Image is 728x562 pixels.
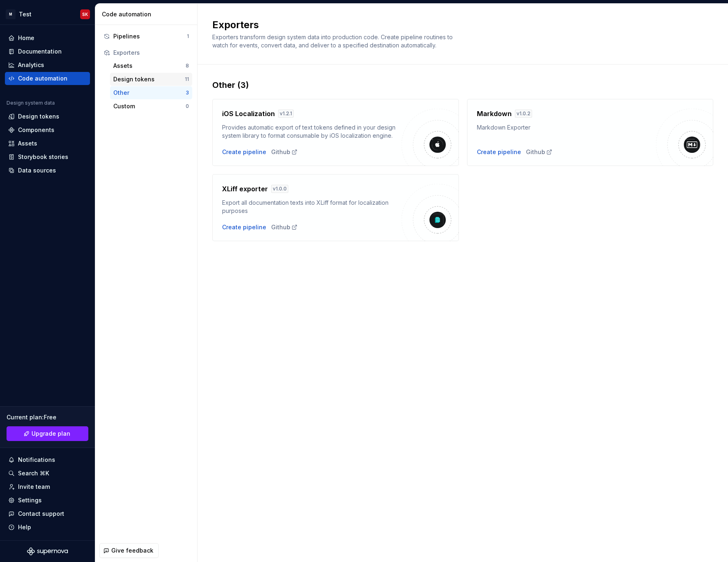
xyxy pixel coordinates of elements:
[186,90,189,96] div: 3
[27,547,68,555] svg: Supernova Logo
[5,164,90,177] a: Data sources
[113,32,187,40] div: Pipelines
[110,86,192,99] button: Other3
[18,510,64,518] div: Contact support
[31,430,70,438] span: Upgrade plan
[113,49,189,57] div: Exporters
[5,150,90,163] a: Storybook stories
[113,102,186,110] div: Custom
[18,166,56,175] div: Data sources
[185,76,189,83] div: 11
[18,523,31,531] div: Help
[102,10,194,18] div: Code automation
[5,480,90,493] a: Invite team
[111,546,153,555] span: Give feedback
[477,109,512,119] h4: Markdown
[18,496,42,504] div: Settings
[278,110,294,118] div: v 1.2.1
[212,18,703,31] h2: Exporters
[18,469,49,477] div: Search ⌘K
[18,153,68,161] div: Storybook stories
[18,126,54,134] div: Components
[18,74,67,83] div: Code automation
[7,413,88,421] div: Current plan : Free
[18,483,50,491] div: Invite team
[271,223,298,231] a: Github
[7,100,55,106] div: Design system data
[222,148,266,156] button: Create pipeline
[6,9,16,19] div: M
[186,103,189,110] div: 0
[5,521,90,534] button: Help
[5,45,90,58] a: Documentation
[5,123,90,137] a: Components
[526,148,553,156] a: Github
[19,10,31,18] div: Test
[212,34,454,49] span: Exporters transform design system data into production code. Create pipeline routines to watch fo...
[18,61,44,69] div: Analytics
[113,62,186,70] div: Assets
[271,148,298,156] a: Github
[110,100,192,113] button: Custom0
[212,79,713,91] div: Other (3)
[5,137,90,150] a: Assets
[515,110,532,118] div: v 1.0.2
[110,73,192,86] button: Design tokens11
[110,59,192,72] button: Assets8
[5,72,90,85] a: Code automation
[18,34,34,42] div: Home
[18,47,62,56] div: Documentation
[5,507,90,520] button: Contact support
[477,148,521,156] button: Create pipeline
[222,123,402,140] div: Provides automatic export of text tokens defined in your design system library to format consumab...
[5,467,90,480] button: Search ⌘K
[5,453,90,466] button: Notifications
[222,109,275,119] h4: iOS Localization
[187,33,189,40] div: 1
[18,139,37,148] div: Assets
[186,63,189,69] div: 8
[222,223,266,231] button: Create pipeline
[18,112,59,121] div: Design tokens
[5,58,90,72] a: Analytics
[222,199,402,215] div: Export all documentation texts into XLiff format for localization purposes
[113,89,186,97] div: Other
[477,123,656,132] div: Markdown Exporter
[5,110,90,123] a: Design tokens
[82,11,88,18] div: SK
[113,75,185,83] div: Design tokens
[7,426,88,441] a: Upgrade plan
[2,5,93,23] button: MTestSK
[99,543,159,558] button: Give feedback
[100,30,192,43] button: Pipelines1
[18,456,55,464] div: Notifications
[222,184,268,194] h4: XLiff exporter
[5,31,90,45] a: Home
[271,185,288,193] div: v 1.0.0
[5,494,90,507] a: Settings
